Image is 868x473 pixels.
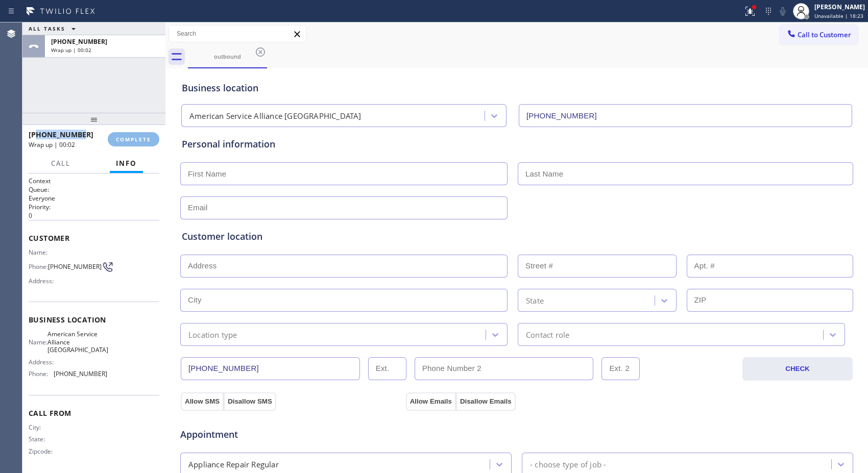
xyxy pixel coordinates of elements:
input: Ext. [368,357,406,380]
span: Call to Customer [798,30,851,39]
div: Customer location [182,230,852,243]
span: Call From [29,408,159,418]
input: Address [180,255,508,278]
input: Phone Number [519,104,852,127]
span: ALL TASKS [29,25,65,32]
span: Wrap up | 00:02 [29,140,75,149]
span: Unavailable | 18:23 [814,12,863,19]
span: [PHONE_NUMBER] [29,130,93,139]
span: Business location [29,315,159,325]
span: Address: [29,277,56,285]
span: [PHONE_NUMBER] [51,37,107,46]
button: Disallow SMS [224,392,276,411]
h2: Priority: [29,203,159,211]
button: Allow Emails [406,392,456,411]
span: Call [51,159,70,168]
span: Zipcode: [29,447,56,455]
span: American Service Alliance [GEOGRAPHIC_DATA] [47,330,108,354]
h1: Context [29,177,159,185]
div: - choose type of job - [530,458,606,470]
div: Contact role [526,329,569,340]
span: [PHONE_NUMBER] [54,370,107,378]
button: Call [45,154,77,173]
button: Disallow Emails [456,392,516,411]
button: ALL TASKS [22,22,86,35]
div: Business location [182,81,852,95]
span: Phone: [29,263,48,270]
span: Name: [29,248,56,256]
div: [PERSON_NAME] [814,3,865,11]
div: outbound [189,53,266,60]
div: Personal information [182,137,852,151]
span: COMPLETE [116,136,151,143]
span: Address: [29,358,56,366]
span: Phone: [29,370,54,378]
span: Info [116,159,137,168]
button: Allow SMS [181,392,224,411]
input: Ext. 2 [601,357,640,380]
input: Phone Number [181,357,360,380]
div: State [526,294,544,306]
span: Name: [29,338,47,346]
button: CHECK [742,357,853,381]
input: Email [180,196,508,219]
span: [PHONE_NUMBER] [48,263,102,270]
span: City: [29,424,56,431]
input: ZIP [687,289,854,312]
span: Wrap up | 00:02 [51,46,91,54]
input: City [180,289,508,312]
input: Search [169,26,306,42]
input: First Name [180,162,508,185]
span: Customer [29,233,159,243]
input: Phone Number 2 [415,357,594,380]
button: Info [110,154,143,173]
input: Apt. # [687,255,854,278]
input: Street # [518,255,677,278]
button: Mute [776,4,790,18]
div: Appliance Repair Regular [188,458,279,470]
div: American Service Alliance [GEOGRAPHIC_DATA] [189,110,361,122]
button: Call to Customer [780,25,858,44]
span: Appointment [180,428,403,441]
p: 0 [29,211,159,220]
button: COMPLETE [108,132,159,146]
h2: Queue: [29,185,159,194]
div: Location type [188,329,237,340]
p: Everyone [29,194,159,203]
span: State: [29,435,56,443]
input: Last Name [518,162,853,185]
